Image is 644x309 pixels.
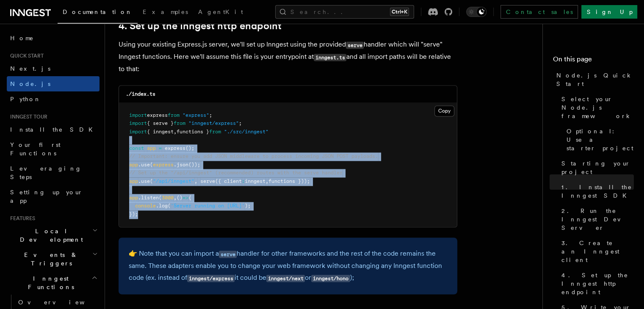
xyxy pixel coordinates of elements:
[147,145,156,151] span: app
[7,247,100,271] button: Events & Triggers
[561,95,634,120] span: Select your Node.js framework
[150,178,153,184] span: (
[174,195,177,201] span: ,
[561,159,634,176] span: Starting your project
[268,178,310,184] span: functions }));
[266,275,305,282] code: inngest/next
[245,178,265,184] span: inngest
[10,34,34,42] span: Home
[346,41,364,49] code: serve
[7,161,100,185] a: Leveraging Steps
[581,5,637,19] a: Sign Up
[239,120,242,126] span: ;
[500,5,578,19] a: Contact sales
[209,129,221,135] span: from
[7,223,100,247] button: Local Development
[7,91,100,107] a: Python
[135,203,156,209] span: console
[188,195,191,201] span: {
[7,215,35,222] span: Features
[7,137,100,161] a: Your first Functions
[187,275,235,282] code: inngest/express
[165,145,185,151] span: express
[129,195,138,201] span: app
[553,54,634,68] h4: On this page
[561,207,634,232] span: 2. Run the Inngest Dev Server
[275,5,414,19] button: Search...Ctrl+K
[558,235,634,268] a: 3. Create an Inngest client
[119,39,457,75] p: Using your existing Express.js server, we'll set up Inngest using the provided handler which will...
[129,178,138,184] span: app
[563,124,634,156] a: Optional: Use a starter project
[215,178,242,184] span: ({ client
[7,30,100,46] a: Home
[10,141,61,157] span: Your first Functions
[177,129,209,135] span: functions }
[174,129,177,135] span: ,
[174,120,185,126] span: from
[219,251,237,258] code: serve
[147,112,168,118] span: express
[558,179,634,203] a: 1. Install the Inngest SDK
[129,170,343,176] span: // Set up the "/api/inngest" (recommended) routes with the serve handler
[182,195,188,201] span: =>
[129,153,378,159] span: // Important: ensure you add JSON middleware to process incoming JSON POST payloads.
[159,195,162,201] span: (
[177,195,182,201] span: ()
[10,65,50,72] span: Next.js
[129,129,147,135] span: import
[138,162,150,168] span: .use
[7,271,100,295] button: Inngest Functions
[138,178,150,184] span: .use
[245,203,251,209] span: );
[10,80,50,87] span: Node.js
[198,8,243,15] span: AgentKit
[561,271,634,296] span: 4. Set up the Inngest http endpoint
[119,20,282,32] a: 4. Set up the Inngest http endpoint
[224,129,268,135] span: "./src/inngest"
[129,145,144,151] span: const
[561,239,634,264] span: 3. Create an Inngest client
[558,203,634,235] a: 2. Run the Inngest Dev Server
[174,162,188,168] span: .json
[188,162,200,168] span: ());
[466,7,486,17] button: Toggle dark mode
[182,112,209,118] span: "express"
[188,120,239,126] span: "inngest/express"
[265,178,268,184] span: ,
[193,3,248,23] a: AgentKit
[18,299,105,306] span: Overview
[138,3,193,23] a: Examples
[558,91,634,124] a: Select your Node.js framework
[7,251,92,268] span: Events & Triggers
[143,8,188,15] span: Examples
[311,275,350,282] code: inngest/hono
[10,189,83,204] span: Setting up your app
[558,268,634,300] a: 4. Set up the Inngest http endpoint
[126,91,155,97] code: ./index.ts
[129,248,447,284] p: 👉 Note that you can import a handler for other frameworks and the rest of the code remains the sa...
[7,76,100,91] a: Node.js
[209,112,212,118] span: ;
[58,3,138,24] a: Documentation
[194,178,197,184] span: ,
[138,195,159,201] span: .listen
[7,185,100,208] a: Setting up your app
[156,203,168,209] span: .log
[7,61,100,76] a: Next.js
[7,113,47,120] span: Inngest tour
[129,112,147,118] span: import
[567,127,634,152] span: Optional: Use a starter project
[7,52,44,59] span: Quick start
[168,112,180,118] span: from
[10,96,41,102] span: Python
[7,274,91,291] span: Inngest Functions
[171,203,245,209] span: 'Server running on [URL]'
[129,211,138,217] span: });
[10,165,82,180] span: Leveraging Steps
[7,227,92,244] span: Local Development
[153,178,194,184] span: "/api/inngest"
[219,249,237,257] a: serve
[7,122,100,137] a: Install the SDK
[314,54,346,61] code: inngest.ts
